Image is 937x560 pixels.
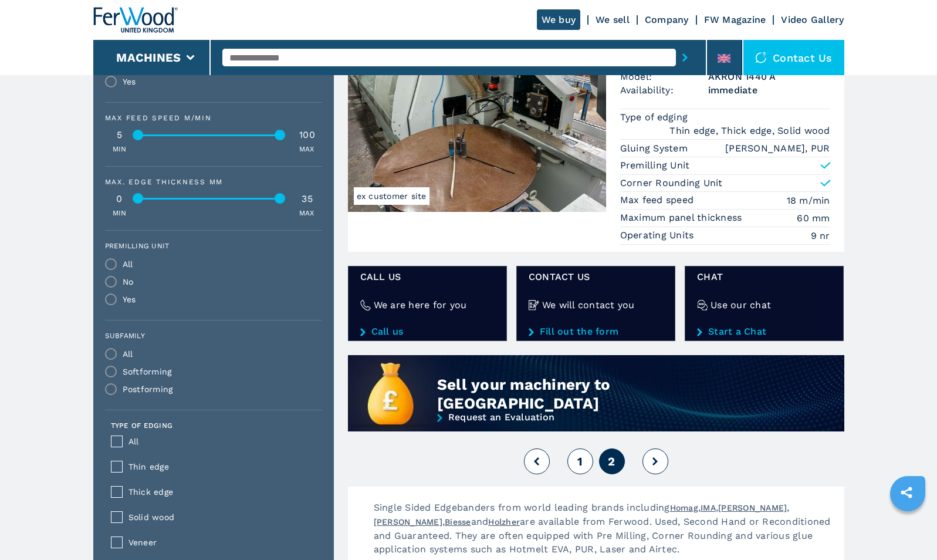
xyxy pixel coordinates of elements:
h4: We are here for you [374,298,467,312]
div: Postforming [123,385,173,393]
span: Solid wood [128,511,315,524]
div: Contact us [743,40,844,75]
a: We buy [537,9,581,30]
span: immediate [708,83,830,97]
img: We are here for you [360,300,371,311]
a: Request an Evaluation [348,413,844,452]
button: submit-button [676,44,694,71]
button: 1 [567,448,593,474]
div: No [123,278,134,286]
span: Thin edge [128,460,315,474]
h4: Use our chat [711,298,771,312]
a: Video Gallery [781,14,844,25]
p: MIN [113,208,127,218]
div: 100 [293,130,322,140]
a: Call us [360,326,495,337]
div: Softforming [123,367,172,376]
span: All [128,435,315,448]
a: We sell [596,14,630,25]
span: ex customer site [354,187,429,205]
div: 0 [105,194,134,204]
a: Holzher [488,517,520,527]
p: MAX [299,144,314,154]
a: [PERSON_NAME] [718,503,787,512]
a: FW Magazine [704,14,766,25]
em: [PERSON_NAME], PUR [725,141,830,155]
a: sharethis [892,478,921,507]
div: 5 [105,130,134,140]
a: Homag [670,503,698,512]
button: Machines [116,50,181,65]
iframe: Chat [887,507,928,551]
span: CHAT [697,270,831,284]
div: Max feed speed m/min [105,114,322,122]
div: All [123,350,133,358]
span: Availability: [620,83,708,97]
span: Thick edge [128,485,315,499]
h4: We will contact you [542,298,635,312]
img: Ferwood [93,7,178,33]
h3: AKRON 1440 A [708,70,830,83]
em: 9 nr [811,229,830,242]
p: Max feed speed [620,194,697,207]
img: Single Sided Edgebanders BIESSE AKRON 1440 A [348,12,606,212]
p: Premilling Unit [620,159,690,172]
span: 1 [577,454,583,468]
a: Single Sided Edgebanders BIESSE AKRON 1440 Aex customer siteSingle Sided EdgebandersCode:007699Br... [348,12,844,252]
label: Type of edging [111,422,173,429]
a: Biesse [445,517,471,527]
div: Max. edge thickness mm [105,178,322,185]
a: Fill out the form [529,326,663,337]
p: MIN [113,144,127,154]
div: All [123,260,133,268]
a: IMA [701,503,716,512]
p: Operating Units [620,229,697,242]
p: MAX [299,208,314,218]
img: Contact us [755,52,767,63]
span: Veneer [128,536,315,549]
a: Company [645,14,689,25]
a: Start a Chat [697,326,831,337]
em: Thin edge, Thick edge, Solid wood [669,124,830,137]
div: 35 [293,194,322,204]
em: 60 mm [797,211,830,225]
span: 2 [608,454,615,468]
p: Type of edging [620,111,691,124]
p: Gluing System [620,142,691,155]
a: [PERSON_NAME] [374,517,442,527]
img: Use our chat [697,300,708,311]
p: Maximum panel thickness [620,211,745,224]
div: Yes [123,77,136,86]
img: We will contact you [529,300,539,311]
button: 2 [599,448,625,474]
span: CONTACT US [529,270,663,284]
span: Call us [360,270,495,284]
label: Subfamily [105,332,315,339]
div: Yes [123,295,136,303]
span: Model: [620,70,708,83]
em: 18 m/min [787,194,830,207]
p: Corner Rounding Unit [620,177,723,190]
label: Premilling Unit [105,242,315,249]
div: Sell your machinery to [GEOGRAPHIC_DATA] [437,375,763,413]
